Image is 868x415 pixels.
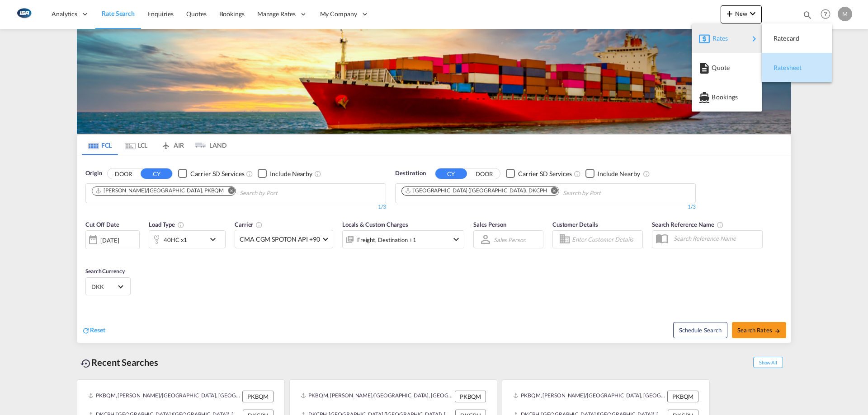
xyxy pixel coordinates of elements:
div: Ratecard [769,27,825,50]
span: Quote [712,59,722,77]
div: Bookings [699,86,755,108]
md-icon: icon-chevron-right [749,33,759,44]
div: Ratesheet [769,56,825,79]
span: Ratesheet [774,59,783,77]
span: Ratecard [774,29,783,47]
button: Bookings [692,82,762,112]
span: Bookings [712,88,722,106]
button: Quote [692,53,762,82]
span: Rates [712,29,723,47]
div: Quote [699,56,755,79]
